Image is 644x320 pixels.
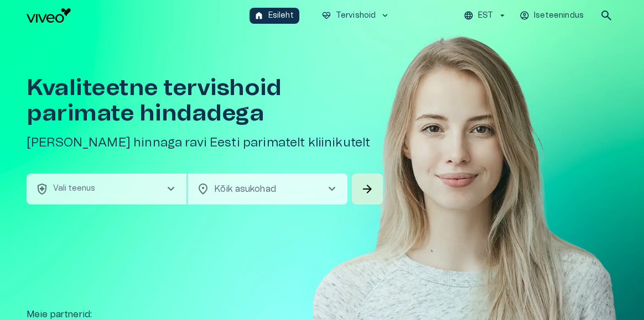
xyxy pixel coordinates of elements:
[336,10,376,22] p: Tervishoid
[164,182,178,196] span: chevron_right
[214,182,308,196] p: Kõik asukohad
[361,182,374,196] span: arrow_forward
[321,11,331,20] span: ecg_heart
[35,182,49,196] span: health_and_safety
[462,8,509,24] button: EST
[380,11,390,20] span: keyboard_arrow_down
[27,8,245,23] a: Navigate to homepage
[325,182,339,196] span: chevron_right
[27,135,385,151] h5: [PERSON_NAME] hinnaga ravi Eesti parimatelt kliinikutelt
[250,8,299,24] button: homeEsileht
[534,10,584,22] p: Iseteenindus
[600,9,613,22] span: search
[268,10,294,22] p: Esileht
[53,183,96,195] p: Vali teenus
[27,8,71,23] img: Viveo logo
[352,174,383,204] button: Search
[478,10,493,22] p: EST
[254,11,264,20] span: home
[518,8,586,24] button: Iseteenindus
[196,182,210,196] span: location_on
[317,8,395,24] button: ecg_heartTervishoidkeyboard_arrow_down
[27,75,385,126] h1: Kvaliteetne tervishoid parimate hindadega
[27,174,186,204] button: health_and_safetyVali teenuschevron_right
[595,4,617,27] button: open search modal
